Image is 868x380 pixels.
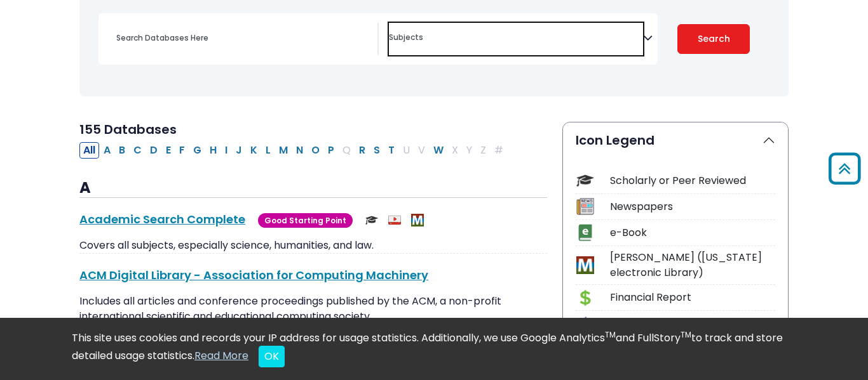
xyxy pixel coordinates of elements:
a: ACM Digital Library - Association for Computing Machinery [79,267,428,283]
img: Scholarly or Peer Reviewed [365,214,378,226]
p: Includes all articles and conference proceedings published by the ACM, a non-profit international... [79,294,547,339]
div: e-Book [610,225,775,240]
img: Icon Financial Report [576,289,593,306]
sup: TM [681,329,691,340]
button: Filter Results M [275,142,292,159]
img: Icon Scholarly or Peer Reviewed [576,172,593,189]
button: All [79,142,99,159]
button: Filter Results K [247,142,261,159]
button: Filter Results E [162,142,175,159]
p: Covers all subjects, especially science, humanities, and law. [79,238,547,253]
button: Filter Results I [221,142,231,159]
button: Filter Results O [308,142,323,159]
div: This site uses cookies and records your IP address for usage statistics. Additionally, we use Goo... [72,331,796,367]
div: Financial Report [610,290,775,305]
span: Good Starting Point [258,213,353,228]
img: MeL (Michigan electronic Library) [411,214,424,226]
a: Back to Top [824,158,865,179]
div: [PERSON_NAME] ([US_STATE] electronic Library) [610,250,775,280]
a: Academic Search Complete [79,211,245,227]
button: Filter Results W [430,142,447,159]
button: Filter Results B [115,142,129,159]
img: Icon MeL (Michigan electronic Library) [576,256,593,273]
div: Scholarly or Peer Reviewed [610,173,775,188]
button: Icon Legend [563,122,788,158]
div: Newspapers [610,199,775,214]
button: Filter Results D [146,142,161,159]
button: Filter Results S [370,142,384,159]
a: Read More [194,348,248,363]
button: Filter Results T [384,142,398,159]
div: Industry Report [610,316,775,331]
button: Filter Results N [292,142,307,159]
button: Filter Results C [130,142,146,159]
textarea: Search [389,34,643,44]
img: Icon Industry Report [576,315,593,332]
button: Filter Results P [324,142,338,159]
input: Search database by title or keyword [109,29,377,47]
img: Icon e-Book [576,224,593,241]
button: Filter Results G [189,142,205,159]
button: Submit for Search Results [677,24,750,54]
img: Icon Newspapers [576,198,593,215]
h3: A [79,179,547,198]
span: 155 Databases [79,121,177,138]
button: Filter Results L [262,142,275,159]
button: Close [259,346,285,367]
button: Filter Results J [232,142,246,159]
button: Filter Results R [355,142,369,159]
button: Filter Results H [206,142,220,159]
sup: TM [605,329,616,340]
img: Audio & Video [388,214,401,226]
button: Filter Results A [100,142,114,159]
button: Filter Results F [175,142,189,159]
div: Alpha-list to filter by first letter of database name [79,142,508,157]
